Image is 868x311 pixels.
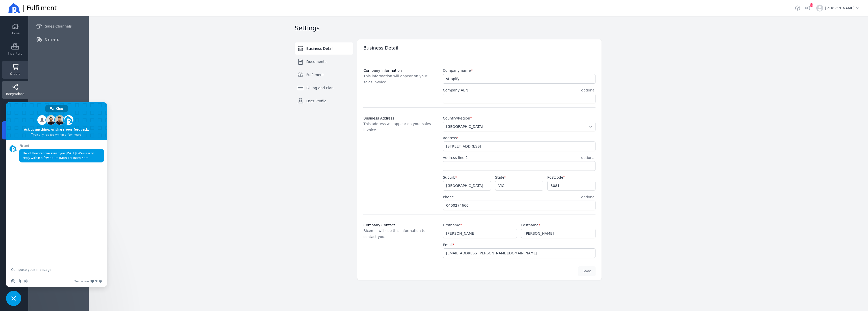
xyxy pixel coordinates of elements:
[74,279,102,283] a: We run onCrisp
[363,229,425,239] span: Ricemill will use this information to contact you.
[443,88,468,93] label: Company ABN
[363,44,398,52] h2: Business Detail
[306,72,324,77] span: Fulfilment
[578,266,595,276] button: Save
[443,242,454,247] label: Email
[495,175,506,180] label: State
[443,135,459,140] label: Address
[45,105,68,112] div: Chat
[306,99,327,104] span: User Profile
[8,52,22,56] span: Inventory
[814,3,862,14] button: [PERSON_NAME]
[804,5,811,12] button: 10
[6,92,24,96] span: Integrations
[443,223,462,228] label: Firstname
[443,155,468,160] label: Address line 2
[306,85,334,90] span: Billing and Plan
[56,105,63,112] span: Chat
[24,279,28,283] span: Audio message
[295,42,353,55] a: Business Detail
[295,24,319,32] h2: Settings
[295,95,353,107] a: User Profile
[19,144,104,148] span: Ricemill
[74,279,89,283] span: We run on
[825,6,860,11] span: [PERSON_NAME]
[306,46,333,51] span: Business Detail
[363,68,437,73] h3: Company Information
[10,72,20,76] span: Orders
[8,2,20,14] img: Ricemill Logo
[45,24,72,29] span: Sales Channels
[306,59,327,64] span: Documents
[581,195,595,200] span: optional
[443,68,473,73] label: Company name
[11,279,15,283] span: Insert an emoji
[363,223,437,228] h3: Company Contact
[6,291,21,306] div: Close chat
[581,88,595,93] span: optional
[363,122,431,132] span: This address will appear on your sales invoice.
[583,269,591,273] span: Save
[18,279,22,283] span: Send a file
[295,56,353,68] a: Documents
[11,31,19,35] span: Home
[443,195,454,200] label: Phone
[547,175,565,180] label: Postcode
[295,69,353,81] a: Fulfilment
[33,20,84,32] a: Sales Channels
[810,3,813,7] div: 10
[363,116,437,121] h3: Business Address
[794,5,801,12] a: Helpdesk
[581,155,595,160] span: optional
[45,37,59,42] span: Carriers
[295,82,353,94] a: Billing and Plan
[11,267,91,272] textarea: Compose your message...
[443,175,457,180] label: Suburb
[23,151,94,160] span: Hello! How can we assist you [DATE]? We usually reply within a few hours (Mon-Fri 10am-5pm).
[23,4,57,12] span: | Fulfilment
[95,279,102,283] span: Crisp
[521,223,540,228] label: Lastname
[443,116,472,121] label: Country/Region
[363,74,427,84] span: This information will appear on your sales invoice.
[33,33,84,45] a: Carriers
